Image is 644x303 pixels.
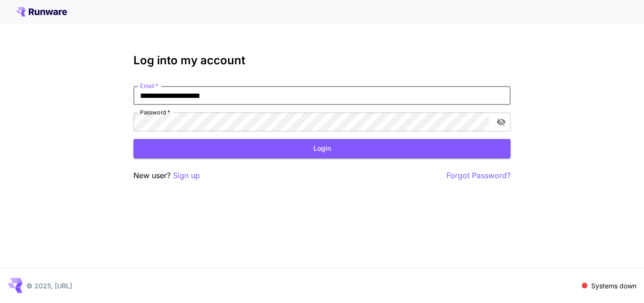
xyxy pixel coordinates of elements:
[140,108,170,116] label: Password
[591,281,636,291] p: Systems down
[140,82,158,90] label: Email
[133,139,511,158] button: Login
[133,54,511,67] h3: Log into my account
[446,170,511,182] button: Forgot Password?
[493,113,510,130] button: toggle password visibility
[133,170,200,182] p: New user?
[26,281,72,291] p: © 2025, [URL]
[173,170,200,182] button: Sign up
